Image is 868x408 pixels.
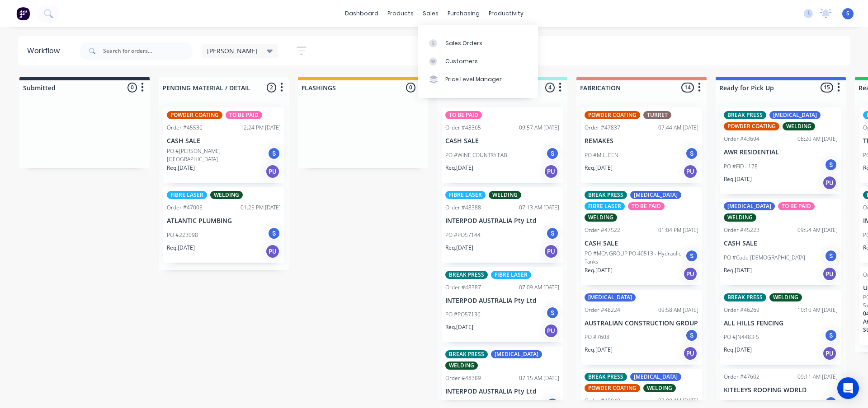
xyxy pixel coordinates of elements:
[585,306,620,314] div: Order #48224
[418,34,538,52] a: Sales Orders
[585,320,698,327] p: AUSTRALIAN CONSTRUCTION GROUP
[267,227,281,240] div: S
[643,111,671,119] div: TURRET
[163,107,284,183] div: POWDER COATINGTO BE PAIDOrder #4553612:24 PM [DATE]CASH SALEPO #[PERSON_NAME][GEOGRAPHIC_DATA]SRe...
[724,213,756,222] div: WELDING
[241,204,281,212] div: 01:25 PM [DATE]
[824,249,838,263] div: S
[724,373,759,381] div: Order #47602
[724,386,838,394] p: KITELEYS ROOFING WORLD
[658,306,698,314] div: 09:58 AM [DATE]
[585,397,620,405] div: Order #48040
[445,191,486,199] div: FIBRE LASER
[683,346,698,361] div: PU
[724,148,838,156] p: AWR RESIDENTIAL
[445,75,502,83] div: Price Level Manager
[581,290,702,365] div: [MEDICAL_DATA]Order #4822409:58 AM [DATE]AUSTRALIAN CONSTRUCTION GROUPPO #7608SReq.[DATE]PU
[628,202,665,210] div: TO BE PAID
[585,333,609,341] p: PO #7608
[585,250,685,266] p: PO #MCA GROUP PO 40513 - Hydraulic Tanks
[546,147,559,160] div: S
[445,362,478,370] div: WELDING
[445,244,473,252] p: Req. [DATE]
[585,151,618,159] p: PO #MILLEEN
[544,164,558,179] div: PU
[658,397,698,405] div: 07:09 AM [DATE]
[519,124,559,132] div: 09:57 AM [DATE]
[658,124,698,132] div: 07:44 AM [DATE]
[445,323,473,331] p: Req. [DATE]
[630,373,681,381] div: [MEDICAL_DATA]
[491,271,531,279] div: FIBRE LASER
[581,107,702,183] div: POWDER COATINGTURRETOrder #4783707:44 AM [DATE]REMAKESPO #MILLEENSReq.[DATE]PU
[720,199,841,285] div: [MEDICAL_DATA]TO BE PAIDWELDINGOrder #4522309:54 AM [DATE]CASH SALEPO #Code [DEMOGRAPHIC_DATA]SRe...
[445,164,473,172] p: Req. [DATE]
[585,384,640,392] div: POWDER COATING
[546,306,559,320] div: S
[442,267,563,343] div: BREAK PRESSFIBRE LASEROrder #4838707:09 AM [DATE]INTERPOD AUSTRALIA Pty LtdPO #PO57136SReq.[DATE]PU
[724,346,752,354] p: Req. [DATE]
[769,293,802,301] div: WELDING
[103,42,193,60] input: Search for orders...
[720,107,841,194] div: BREAK PRESS[MEDICAL_DATA]POWDER COATINGWELDINGOrder #4369408:20 AM [DATE]AWR RESIDENTIALPO #FID -...
[724,202,775,210] div: [MEDICAL_DATA]
[167,191,207,199] div: FIBRE LASER
[267,147,281,160] div: S
[585,137,698,145] p: REMAKES
[724,293,766,301] div: BREAK PRESS
[643,384,676,392] div: WELDING
[519,374,559,382] div: 07:15 AM [DATE]
[445,297,559,305] p: INTERPOD AUSTRALIA Pty Ltd
[418,70,538,88] a: Price Level Manager
[445,271,488,279] div: BREAK PRESS
[445,57,478,65] div: Customers
[724,266,752,274] p: Req. [DATE]
[630,191,681,199] div: [MEDICAL_DATA]
[724,254,805,262] p: PO #Code [DEMOGRAPHIC_DATA]
[207,46,258,56] span: [PERSON_NAME]
[445,111,482,119] div: TO BE PAID
[837,377,859,399] div: Open Intercom Messenger
[491,350,542,358] div: [MEDICAL_DATA]
[658,226,698,234] div: 01:04 PM [DATE]
[443,7,484,20] div: purchasing
[445,151,507,159] p: PO #WINE COUNTRY FAB
[167,124,203,132] div: Order #45536
[822,267,837,281] div: PU
[340,7,383,20] a: dashboard
[445,388,559,395] p: INTERPOD AUSTRALIA Pty Ltd
[797,306,838,314] div: 10:10 AM [DATE]
[846,9,849,18] span: S
[724,111,766,119] div: BREAK PRESS
[265,164,280,179] div: PU
[544,244,558,259] div: PU
[778,202,815,210] div: TO BE PAID
[585,202,625,210] div: FIBRE LASER
[418,7,443,20] div: sales
[797,373,838,381] div: 09:11 AM [DATE]
[585,240,698,247] p: CASH SALE
[585,213,617,222] div: WELDING
[445,283,481,292] div: Order #48387
[445,204,481,212] div: Order #48388
[685,329,698,342] div: S
[445,39,482,47] div: Sales Orders
[445,217,559,225] p: INTERPOD AUSTRALIA Pty Ltd
[167,137,281,145] p: CASH SALE
[383,7,418,20] div: products
[442,187,563,263] div: FIBRE LASERWELDINGOrder #4838807:13 AM [DATE]INTERPOD AUSTRALIA Pty LtdPO #PO57144SReq.[DATE]PU
[769,111,821,119] div: [MEDICAL_DATA]
[445,350,488,358] div: BREAK PRESS
[445,137,559,145] p: CASH SALE
[585,191,627,199] div: BREAK PRESS
[167,244,195,252] p: Req. [DATE]
[783,122,815,130] div: WELDING
[724,320,838,327] p: ALL HILLS FENCING
[724,226,759,234] div: Order #45223
[685,249,698,263] div: S
[724,135,759,143] div: Order #43694
[418,52,538,70] a: Customers
[724,240,838,247] p: CASH SALE
[585,266,613,274] p: Req. [DATE]
[797,135,838,143] div: 08:20 AM [DATE]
